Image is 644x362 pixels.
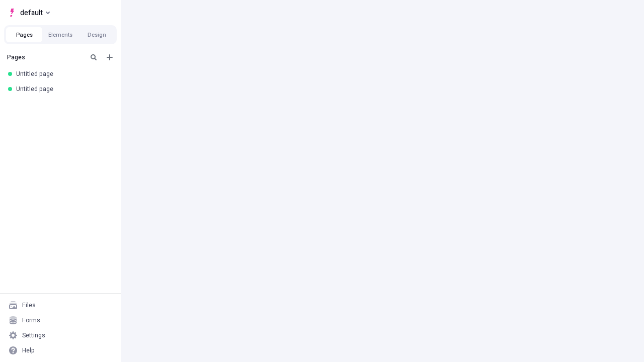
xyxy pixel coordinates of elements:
[7,53,84,61] div: Pages
[20,7,43,19] span: default
[42,27,78,42] button: Elements
[104,51,116,63] button: Add new
[22,346,35,354] div: Help
[22,301,36,309] div: Files
[78,27,115,42] button: Design
[4,5,54,20] button: Select site
[22,331,45,339] div: Settings
[6,27,42,42] button: Pages
[22,316,40,324] div: Forms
